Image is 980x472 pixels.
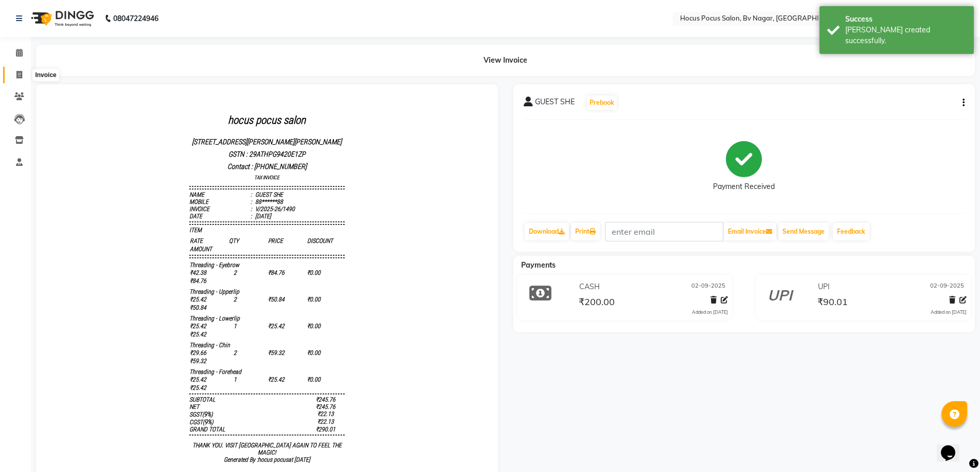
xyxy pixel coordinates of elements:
[818,281,830,292] span: UPI
[113,4,158,33] b: 08047224946
[692,309,728,316] div: Added on [DATE]
[182,228,220,236] span: 1
[207,111,248,118] div: V/2025-26/1490
[143,104,205,111] div: Mobile
[605,222,723,241] input: enter email
[143,309,153,316] div: NET
[182,142,220,150] span: QTY
[260,301,298,309] div: ₹245.76
[535,97,575,111] span: GUEST SHE
[571,223,600,240] a: Print
[143,301,169,309] div: SUBTOTAL
[143,66,298,78] p: Contact : [PHONE_NUMBER]
[143,254,181,262] span: ₹29.66
[143,262,181,271] span: ₹59.32
[182,281,220,289] span: 1
[143,132,155,139] span: ITEM
[143,331,179,338] div: GRAND TOTAL
[143,194,193,201] span: Threading - Upperlip
[143,274,195,281] span: Threading - Forehead
[143,324,156,331] span: CGST
[260,228,298,236] span: ₹0.00
[143,174,181,182] span: ₹42.38
[579,281,600,292] span: CASH
[182,254,220,262] span: 2
[143,289,181,297] span: ₹25.42
[260,309,298,316] div: ₹245.76
[143,111,205,118] div: Invoice
[713,181,775,192] div: Payment Received
[260,174,298,182] span: ₹0.00
[143,247,184,254] span: Threading - Chin
[157,316,165,324] span: 9%
[143,362,298,369] div: Generated By : at [DATE]
[930,281,964,292] span: 02-09-2025
[204,111,205,118] span: :
[182,174,220,182] span: 2
[691,281,725,292] span: 02-09-2025
[143,347,298,362] p: THANK YOU. VISIT [GEOGRAPHIC_DATA] AGAIN TO FEEL THE MAGIC!
[221,281,259,289] span: ₹25.42
[204,97,205,104] span: :
[143,209,181,217] span: ₹50.84
[143,97,205,104] div: Name
[845,14,966,25] div: Success
[845,25,966,46] div: Bill created successfully.
[143,220,193,228] span: Threading - Lowerlip
[204,104,205,111] span: :
[182,19,259,32] b: hocus pocus salon
[521,260,556,270] span: Payments
[260,281,298,289] span: ₹0.00
[143,167,193,174] span: Threading - Eyebrow
[260,331,298,338] div: ₹290.01
[204,118,205,125] span: :
[143,316,156,324] span: SGST
[143,78,298,88] h3: TAX INVOICE
[221,174,259,182] span: ₹84.76
[143,118,205,125] div: Date
[221,254,259,262] span: ₹59.32
[143,150,181,159] span: AMOUNT
[143,53,298,66] p: GSTN : 29ATHPG9420E1ZP
[143,142,181,150] span: RATE
[260,254,298,262] span: ₹0.00
[833,223,869,240] a: Feedback
[143,182,181,191] span: ₹84.76
[221,228,259,236] span: ₹25.42
[260,201,298,209] span: ₹0.00
[817,296,848,310] span: ₹90.01
[26,4,97,33] img: logo
[36,45,975,76] div: View Invoice
[724,223,776,240] button: Email Invoice
[143,324,167,331] div: ( )
[32,69,59,81] div: Invoice
[207,97,237,104] div: GUEST SHE
[143,228,181,236] span: ₹25.42
[260,316,298,323] div: ₹22.13
[525,223,569,240] a: Download
[143,41,298,53] p: [STREET_ADDRESS][PERSON_NAME][PERSON_NAME]
[211,362,242,369] span: hocus pocus
[931,309,967,316] div: Added on [DATE]
[221,201,259,209] span: ₹50.84
[158,324,165,331] span: 9%
[260,324,298,331] div: ₹22.13
[143,316,167,324] div: ( )
[778,223,829,240] button: Send Message
[143,236,181,244] span: ₹25.42
[937,431,970,462] iframe: chat widget
[143,281,181,289] span: ₹25.42
[143,201,181,209] span: ₹25.42
[207,118,225,125] div: [DATE]
[587,96,617,110] button: Prebook
[579,296,615,310] span: ₹200.00
[260,142,298,150] span: DISCOUNT
[221,142,259,150] span: PRICE
[182,201,220,209] span: 2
